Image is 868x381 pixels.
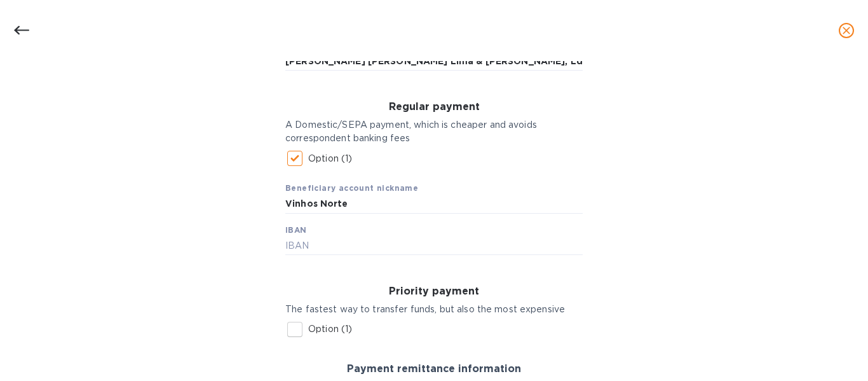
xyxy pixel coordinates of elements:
h3: Regular payment [285,101,583,113]
h3: Payment remittance information [285,363,583,375]
p: Option (1) [308,322,352,336]
p: The fastest way to transfer funds, but also the most expensive [285,303,583,316]
button: close [831,15,862,46]
input: Beneficiary account nickname [285,195,583,214]
input: IBAN [285,236,583,255]
p: Option (1) [308,152,352,165]
b: Beneficiary account nickname [285,183,418,193]
p: A Domestic/SEPA payment, which is cheaper and avoids correspondent banking fees [285,118,583,145]
h3: Priority payment [285,286,583,298]
b: IBAN [285,225,307,235]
